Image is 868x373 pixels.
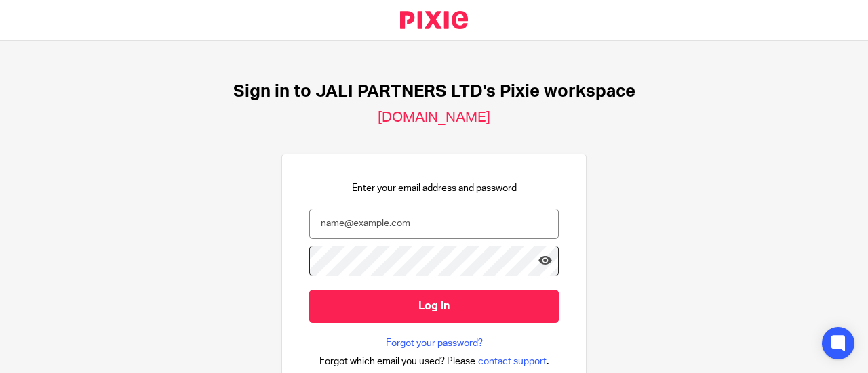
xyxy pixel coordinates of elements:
h2: [DOMAIN_NAME] [378,109,490,127]
span: contact support [478,355,547,368]
h1: Sign in to JALI PARTNERS LTD's Pixie workspace [233,81,635,102]
a: Forgot your password? [386,336,483,350]
span: Forgot which email you used? Please [319,355,475,368]
div: . [319,353,549,369]
p: Enter your email address and password [352,181,517,195]
input: Log in [309,290,559,323]
input: name@example.com [309,209,559,239]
